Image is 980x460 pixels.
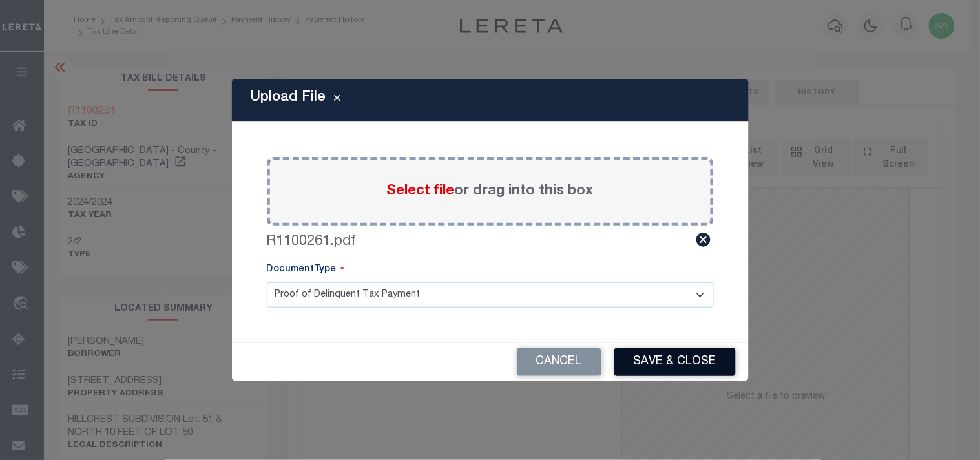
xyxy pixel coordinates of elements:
label: R1100261.pdf [267,231,357,253]
label: DocumentType [267,263,344,277]
span: Select file [387,184,455,198]
label: or drag into this box [387,181,594,202]
button: Save & Close [614,348,736,376]
button: Cancel [517,348,601,376]
h5: Upload File [251,89,326,106]
button: Close [326,92,349,108]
